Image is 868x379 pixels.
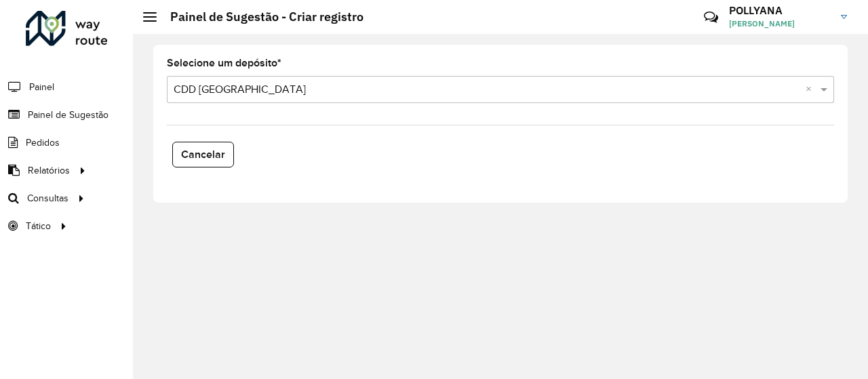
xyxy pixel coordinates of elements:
[29,80,54,94] span: Painel
[167,55,281,71] label: Selecione um depósito
[172,142,234,167] button: Cancelar
[26,219,51,233] span: Tático
[806,81,817,98] span: Clear all
[26,136,60,150] span: Pedidos
[696,3,726,32] a: Contato Rápido
[28,163,70,178] span: Relatórios
[729,18,831,30] span: [PERSON_NAME]
[157,9,363,24] h2: Painel de Sugestão - Criar registro
[181,148,225,160] span: Cancelar
[27,191,68,205] span: Consultas
[28,108,108,122] span: Painel de Sugestão
[729,4,831,17] h3: POLLYANA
